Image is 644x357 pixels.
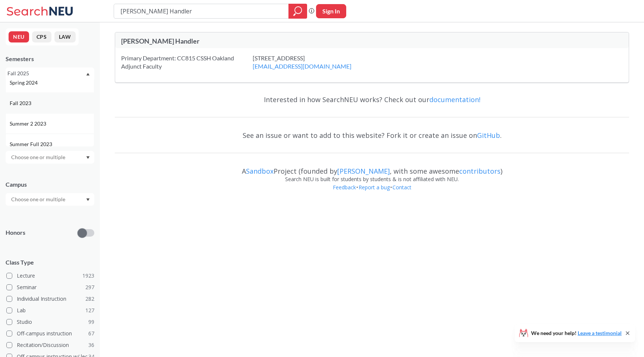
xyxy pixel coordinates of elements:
[115,183,629,203] div: • •
[477,131,500,140] a: GitHub
[86,198,90,201] svg: Dropdown arrow
[88,329,94,338] span: 67
[6,151,94,164] div: Dropdown arrow
[82,272,94,280] span: 1923
[85,283,94,291] span: 297
[121,37,372,45] div: [PERSON_NAME] Handler
[88,318,94,326] span: 99
[288,4,307,19] div: magnifying glass
[578,330,622,336] a: Leave a testimonial
[6,294,94,304] label: Individual Instruction
[246,167,274,176] a: Sandbox
[86,156,90,159] svg: Dropdown arrow
[6,340,94,350] label: Recitation/Discussion
[253,63,351,70] a: [EMAIL_ADDRESS][DOMAIN_NAME]
[85,306,94,315] span: 127
[6,258,94,266] span: Class Type
[115,160,629,175] div: A Project (founded by , with some awesome )
[10,140,54,148] span: Summer Full 2023
[6,193,94,206] div: Dropdown arrow
[7,69,85,78] div: Fall 2025
[358,184,390,191] a: Report a bug
[7,153,70,162] input: Choose one or multiple
[337,167,390,176] a: [PERSON_NAME]
[253,54,370,70] div: [STREET_ADDRESS]
[293,6,302,16] svg: magnifying glass
[392,184,412,191] a: Contact
[316,4,346,18] button: Sign In
[85,295,94,303] span: 282
[115,175,629,183] div: Search NEU is built for students by students & is not affiliated with NEU.
[120,5,283,18] input: Class, professor, course number, "phrase"
[115,89,629,110] div: Interested in how SearchNEU works? Check out our
[6,228,25,237] p: Honors
[459,167,501,176] a: contributors
[531,331,622,336] span: We need your help!
[6,317,94,327] label: Studio
[54,31,76,42] button: LAW
[6,271,94,281] label: Lecture
[10,99,33,107] span: Fall 2023
[10,79,39,87] span: Spring 2024
[6,67,94,79] div: Fall 2025Dropdown arrowSpring 2025Fall 2024Summer 2 2024Summer Full 2024Summer 1 2024Spring 2024F...
[6,306,94,315] label: Lab
[332,184,356,191] a: Feedback
[7,195,70,204] input: Choose one or multiple
[121,54,253,70] div: Primary Department: CC815 CSSH Oakland Adjunct Faculty
[6,329,94,338] label: Off-campus instruction
[115,124,629,146] div: See an issue or want to add to this website? Fork it or create an issue on .
[6,180,94,189] div: Campus
[6,55,94,63] div: Semesters
[10,120,48,128] span: Summer 2 2023
[6,282,94,292] label: Seminar
[88,341,94,349] span: 36
[429,95,480,104] a: documentation!
[86,73,90,76] svg: Dropdown arrow
[32,31,51,42] button: CPS
[9,31,29,42] button: NEU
